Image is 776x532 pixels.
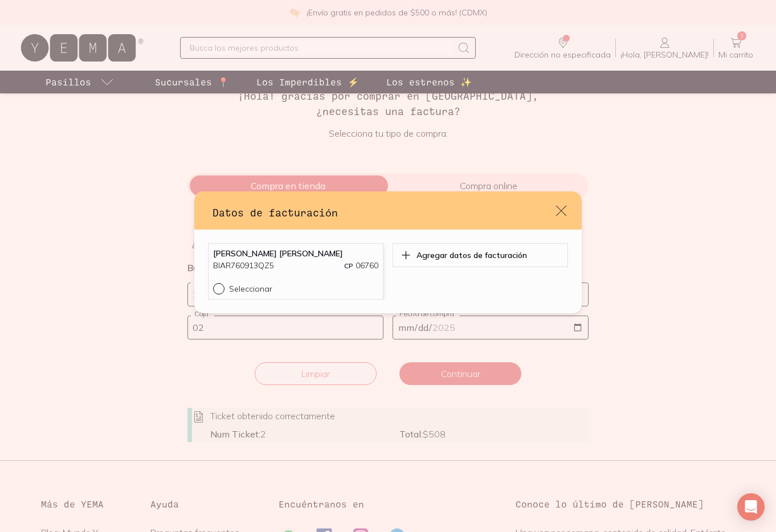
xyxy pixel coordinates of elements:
div: default [194,191,582,313]
p: [PERSON_NAME] [PERSON_NAME] [213,248,378,259]
h3: Datos de facturación [213,205,554,220]
div: Open Intercom Messenger [737,493,765,521]
p: Seleccionar [229,284,272,294]
span: CP [344,261,353,270]
p: BIAR760913QZ5 [213,260,274,272]
p: Agregar datos de facturación [416,250,527,260]
p: 06760 [344,260,378,272]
